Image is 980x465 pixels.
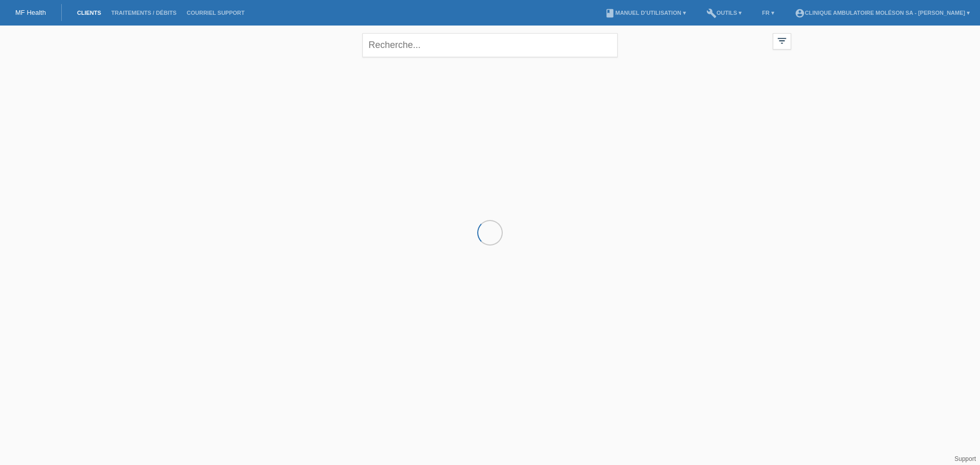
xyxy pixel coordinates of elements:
i: account_circle [795,8,805,18]
a: bookManuel d’utilisation ▾ [600,10,691,16]
i: build [706,8,717,18]
a: Clients [72,10,106,16]
a: MF Health [15,9,46,16]
a: account_circleClinique ambulatoire Moléson SA - [PERSON_NAME] ▾ [790,10,975,16]
a: Support [954,455,976,462]
i: book [605,8,615,18]
i: filter_list [776,35,788,46]
a: FR ▾ [757,10,779,16]
a: Traitements / débits [106,10,182,16]
input: Recherche... [362,33,618,57]
a: buildOutils ▾ [701,10,747,16]
a: Courriel Support [182,10,250,16]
